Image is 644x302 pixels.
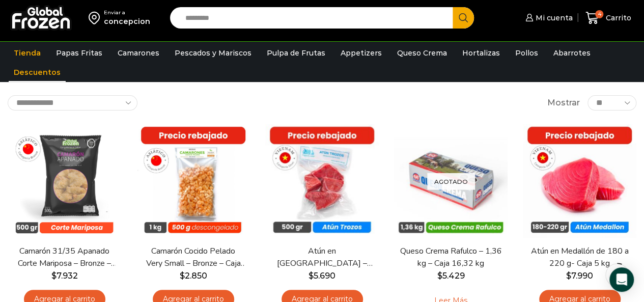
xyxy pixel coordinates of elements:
bdi: 5.429 [437,271,465,281]
a: 4 Carrito [583,6,634,30]
img: address-field-icon.svg [89,9,104,26]
a: Pescados y Mariscos [170,43,257,63]
a: Camarón Cocido Pelado Very Small – Bronze – Caja 10 kg [142,245,244,269]
div: concepcion [104,16,150,26]
span: Mostrar [547,97,580,109]
a: Hortalizas [457,43,505,63]
span: $ [566,271,571,281]
a: Pollos [510,43,543,63]
bdi: 7.932 [51,271,78,281]
a: Camarón 31/35 Apanado Corte Mariposa – Bronze – Caja 5 kg [13,245,116,269]
a: Queso Crema Rafulco – 1,36 kg – Caja 16,32 kg [400,245,502,269]
span: $ [309,271,314,281]
div: Enviar a [104,9,150,16]
select: Pedido de la tienda [8,95,137,111]
bdi: 7.990 [566,271,593,281]
a: Camarones [113,43,164,63]
div: Open Intercom Messenger [609,267,634,292]
a: Pulpa de Frutas [262,43,330,63]
a: Tienda [9,43,46,63]
a: Abarrotes [548,43,596,63]
span: $ [51,271,57,281]
p: Agotado [427,173,475,189]
button: Search button [453,7,474,29]
a: Papas Fritas [51,43,107,63]
span: Mi cuenta [533,13,573,23]
bdi: 5.690 [309,271,335,281]
a: Mi cuenta [523,8,573,28]
span: Carrito [603,13,631,23]
a: Atún en Medallón de 180 a 220 g- Caja 5 kg [528,245,631,269]
a: Appetizers [335,43,387,63]
a: Queso Crema [392,43,452,63]
span: $ [180,271,185,281]
bdi: 2.850 [180,271,207,281]
span: $ [437,271,442,281]
span: 4 [595,10,603,18]
a: Descuentos [9,63,66,82]
a: Atún en [GEOGRAPHIC_DATA] – Caja 10 kg [271,245,373,269]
